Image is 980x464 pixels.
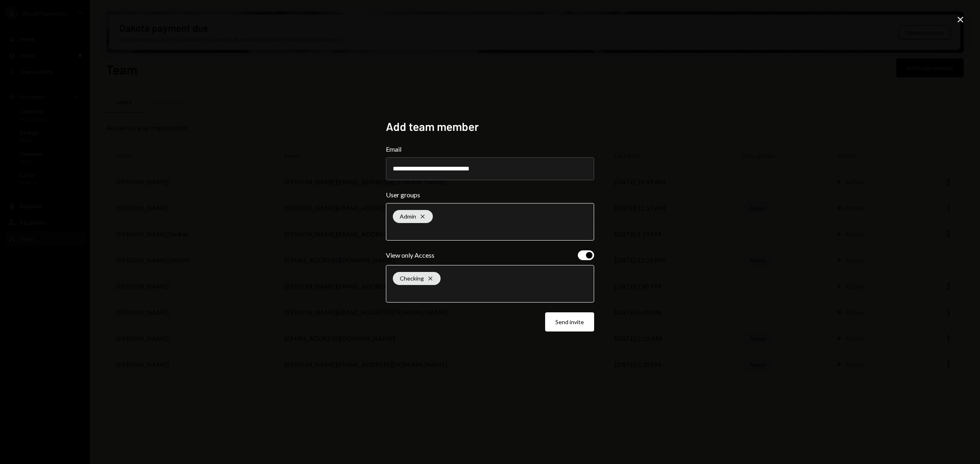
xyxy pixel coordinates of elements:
[545,312,594,331] button: Send invite
[393,272,441,285] div: Checking
[386,119,594,135] h2: Add team member
[393,210,433,223] div: Admin
[386,190,594,200] label: User groups
[386,144,594,154] label: Email
[386,250,434,260] div: View only Access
